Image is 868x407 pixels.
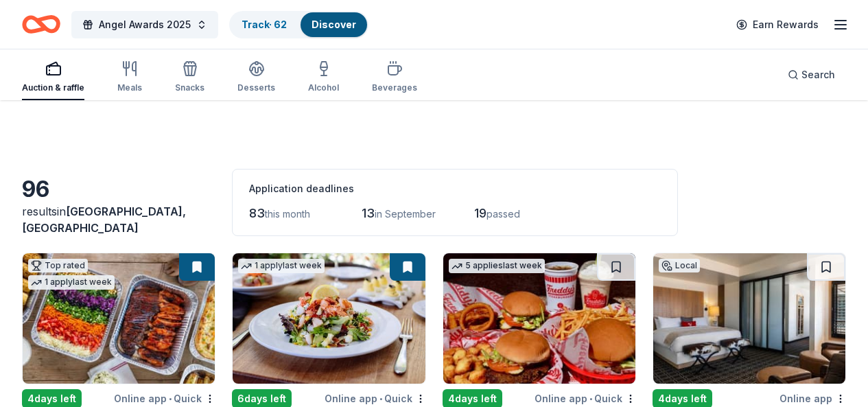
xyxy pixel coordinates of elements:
a: Discover [312,19,356,30]
button: Alcohol [308,55,339,100]
div: Alcohol [308,82,339,93]
button: Beverages [372,55,417,100]
div: Desserts [237,82,275,93]
span: Angel Awards 2025 [99,16,191,33]
div: results [22,203,215,236]
span: this month [265,208,310,220]
a: Earn Rewards [728,12,827,37]
div: Local [659,259,700,272]
span: • [589,393,592,404]
div: Application deadlines [249,181,661,197]
a: Home [22,8,60,40]
div: Online app [779,390,846,407]
img: Image for Cameron Mitchell Restaurants [233,253,425,384]
button: Snacks [175,55,204,100]
div: 1 apply last week [238,259,325,273]
span: [GEOGRAPHIC_DATA], [GEOGRAPHIC_DATA] [22,205,186,235]
a: Track· 62 [242,19,287,30]
span: passed [486,208,520,220]
span: in September [375,208,436,220]
div: 1 apply last week [28,275,115,290]
span: 83 [249,206,265,220]
img: Image for Freddy's Frozen Custard & Steakburgers [443,253,635,384]
div: 96 [22,176,215,203]
div: Beverages [372,82,417,93]
div: Auction & raffle [22,82,84,93]
button: Angel Awards 2025 [71,11,218,38]
button: Meals [117,55,142,100]
img: Image for STONEFIRE Grill [23,253,215,384]
span: in [22,205,186,235]
div: Snacks [175,82,204,93]
img: Image for Hotel Valencia Santana Row [653,253,845,384]
span: • [169,393,172,404]
div: Online app Quick [535,390,636,407]
div: 5 applies last week [449,259,545,273]
div: Online app Quick [325,390,426,407]
button: Auction & raffle [22,55,84,100]
span: Search [801,67,835,83]
span: • [379,393,382,404]
button: Track· 62Discover [229,11,368,38]
button: Desserts [237,55,275,100]
div: Meals [117,82,142,93]
span: 19 [474,206,486,220]
div: Online app Quick [114,390,215,407]
button: Search [777,61,846,89]
div: Top rated [28,259,88,272]
span: 13 [362,206,375,220]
